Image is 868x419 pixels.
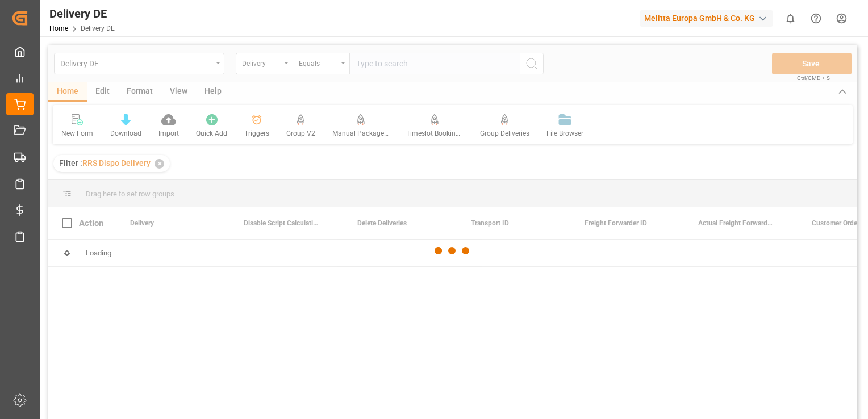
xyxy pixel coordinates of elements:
[640,7,778,29] button: Melitta Europa GmbH & Co. KG
[778,6,803,31] button: show 0 new notifications
[640,10,773,27] div: Melitta Europa GmbH & Co. KG
[49,24,68,32] a: Home
[803,6,829,31] button: Help Center
[49,5,115,22] div: Delivery DE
